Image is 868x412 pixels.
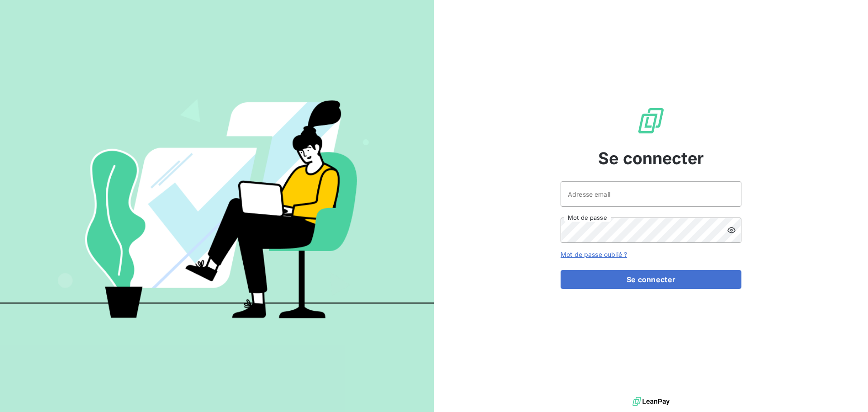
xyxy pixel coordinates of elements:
input: placeholder [561,181,741,207]
img: logo [632,395,670,408]
span: Se connecter [598,146,704,170]
img: Logo LeanPay [637,106,665,135]
a: Mot de passe oublié ? [561,251,627,258]
button: Se connecter [561,270,741,289]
